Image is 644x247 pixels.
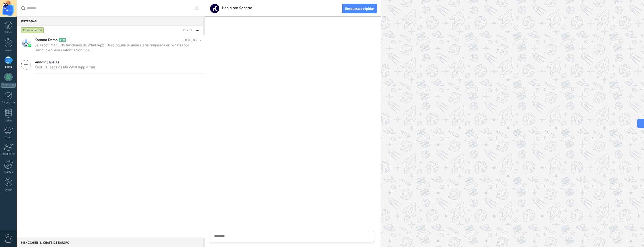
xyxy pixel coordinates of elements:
div: Chats [1,65,16,69]
div: Menciones & Chats de equipo [17,238,203,247]
div: Panel [1,31,16,34]
button: Más [192,26,203,35]
div: WhatsApp [1,83,16,88]
div: Calendario [1,101,16,104]
div: Leads [1,49,16,52]
span: Kommo Demo [35,37,58,43]
div: Ajustes [1,170,16,174]
span: Respuestas rápidas [345,7,374,11]
div: Total: 1 [180,28,192,33]
img: waba.svg [28,44,31,47]
span: Añadir Canales [35,60,97,65]
span: Captura leads desde Whatsapp y más! [35,65,97,70]
span: Salesbot: Menú de funciones de WhatsApp ¡Desbloquea la mensajería mejorada en WhatsApp! Haz clic ... [35,43,191,53]
div: Estadísticas [1,153,16,156]
div: Ayuda [1,188,16,192]
button: Respuestas rápidas [342,4,377,13]
span: [DATE] 00:13 [183,37,201,43]
span: Habla con Soporte [219,6,252,11]
div: Chats abiertos [21,27,44,33]
div: Entradas [17,16,203,26]
div: Listas [1,119,16,122]
div: Correo [1,136,16,139]
span: A100 [59,38,66,42]
a: Kommo Demo A100 [DATE] 00:13 Salesbot: Menú de funciones de WhatsApp ¡Desbloquea la mensajería me... [17,35,205,56]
